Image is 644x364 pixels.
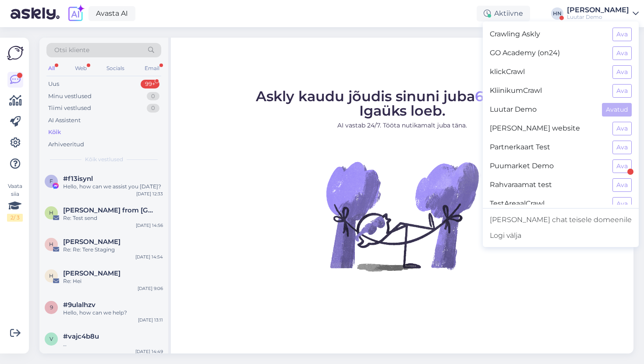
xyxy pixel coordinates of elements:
[63,269,120,277] span: Hans Niinemäe
[612,159,632,173] button: Ava
[483,212,639,228] a: [PERSON_NAME] chat teisele domeenile
[143,63,161,74] div: Email
[135,254,163,260] div: [DATE] 14:54
[48,128,61,137] div: Kõik
[612,84,632,98] button: Ava
[567,14,629,21] div: Luutar Demo
[48,80,59,88] div: Uus
[48,116,81,125] div: AI Assistent
[7,182,23,222] div: Vaata siia
[490,141,605,154] span: Partnerkaart Test
[48,92,92,101] div: Minu vestlused
[612,141,632,154] button: Ava
[49,241,53,247] span: H
[483,228,639,244] div: Logi välja
[147,92,159,101] div: 0
[67,4,85,23] img: explore-ai
[136,191,163,197] div: [DATE] 12:33
[490,46,605,60] span: GO Academy (on24)
[48,140,84,149] div: Arhiveeritud
[475,88,500,105] span: 637
[612,197,632,211] button: Ava
[50,304,53,311] span: 9
[49,209,53,216] span: H
[105,63,126,74] div: Socials
[50,336,53,342] span: v
[138,285,163,292] div: [DATE] 9:06
[612,46,632,60] button: Ava
[50,178,53,184] span: f
[147,104,159,113] div: 0
[602,103,632,117] button: Avatud
[141,80,159,88] div: 99+
[63,332,99,340] span: #vajc4b8u
[567,7,629,14] div: [PERSON_NAME]
[135,348,163,355] div: [DATE] 14:49
[138,317,163,323] div: [DATE] 13:11
[63,214,163,222] div: Re: Test send
[477,6,530,21] div: Aktiivne
[63,301,96,309] span: #9ulalhzv
[88,6,135,21] a: Avasta AI
[63,309,163,317] div: Hello, how can we help?
[490,65,605,79] span: klickCrawl
[256,88,549,119] span: Askly kaudu jõudis sinuni juba klienti. Igaüks loeb.
[48,104,91,113] div: Tiimi vestlused
[63,277,163,285] div: Re: Hei
[612,178,632,192] button: Ava
[256,121,549,130] p: AI vastab 24/7. Tööta nutikamalt juba täna.
[323,137,481,295] img: No Chat active
[63,175,93,183] span: #f13isynl
[63,340,163,348] div: …
[490,197,605,211] span: TestAreaalCrawl
[63,183,163,191] div: Hello, how can we assist you [DATE]?
[490,84,605,98] span: KliinikumCrawl
[612,122,632,135] button: Ava
[567,7,639,21] a: [PERSON_NAME]Luutar Demo
[85,155,123,163] span: Kõik vestlused
[612,28,632,41] button: Ava
[73,63,88,74] div: Web
[490,28,605,41] span: Crawling Askly
[63,238,120,246] span: Hans Niinemäe
[63,246,163,254] div: Re: Re: Tere Staging
[63,206,154,214] span: Hans Niinemäe from Askly
[490,103,595,117] span: Luutar Demo
[136,222,163,229] div: [DATE] 14:56
[490,122,605,135] span: [PERSON_NAME] website
[49,272,53,279] span: H
[7,214,23,222] div: 2 / 3
[54,46,89,55] span: Otsi kliente
[551,7,563,20] div: HN
[46,63,57,74] div: All
[490,159,605,173] span: Puumarket Demo
[7,45,24,61] img: Askly Logo
[490,178,605,192] span: Rahvaraamat test
[612,65,632,79] button: Ava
